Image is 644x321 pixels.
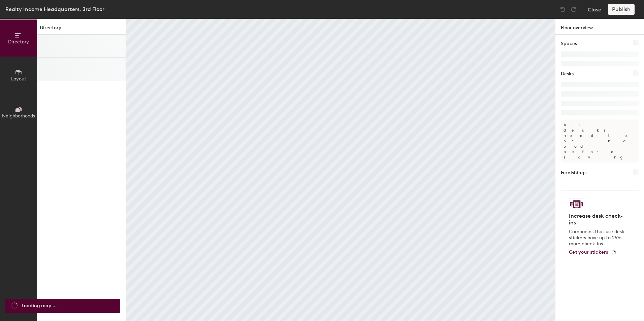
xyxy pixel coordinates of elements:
[569,213,626,226] h4: Increase desk check-ins
[561,169,586,177] h1: Furnishings
[569,250,616,255] a: Get your stickers
[569,249,608,255] span: Get your stickers
[569,229,626,247] p: Companies that use desk stickers have up to 25% more check-ins.
[588,4,601,15] button: Close
[37,24,126,35] h1: Directory
[569,199,584,210] img: Sticker logo
[22,302,57,310] span: Loading map ...
[126,19,555,321] canvas: Map
[5,5,104,13] div: Realty Income Headquarters, 3rd Floor
[559,6,566,13] img: Undo
[2,113,35,119] span: Neighborhoods
[8,39,29,45] span: Directory
[11,76,26,82] span: Layout
[561,119,639,163] p: All desks need to be in a pod before saving
[561,40,577,47] h1: Spaces
[570,6,577,13] img: Redo
[555,19,644,35] h1: Floor overview
[561,70,574,78] h1: Desks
